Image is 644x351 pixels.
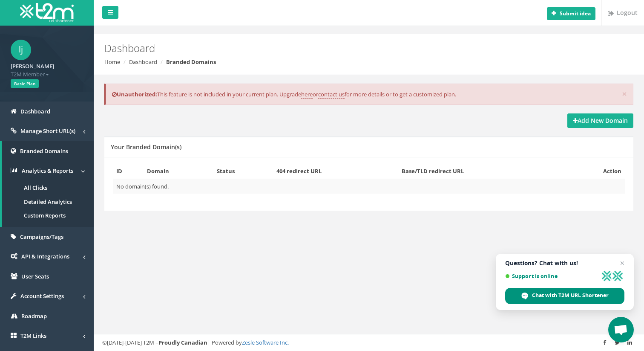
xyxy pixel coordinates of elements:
span: Analytics & Reports [22,167,73,174]
b: Submit idea [560,10,591,17]
span: User Seats [21,273,49,280]
span: lj [11,40,31,60]
div: This feature is not included in your current plan. Upgrade or for more details or to get a custom... [104,84,633,105]
th: Base/TLD redirect URL [398,164,564,179]
span: Branded Domains [20,147,68,155]
h2: Dashboard [104,43,543,54]
th: Domain [144,164,213,179]
span: Dashboard [20,107,50,115]
span: Close chat [617,258,627,268]
a: Custom Reports [2,209,94,223]
img: T2M [20,3,74,22]
a: [PERSON_NAME] T2M Member [11,60,83,78]
span: All Clicks [24,184,47,191]
a: Home [104,58,120,66]
a: Add New Domain [567,113,633,128]
div: Chat with T2M URL Shortener [505,288,624,304]
button: × [622,90,627,99]
th: Action [564,164,625,179]
span: T2M Member [11,70,83,78]
b: Unauthorized: [112,90,157,98]
th: Status [213,164,273,179]
span: Detailed Analytics [24,198,72,206]
strong: [PERSON_NAME] [11,62,54,70]
strong: Proudly Canadian [158,339,207,346]
span: Questions? Chat with us! [505,260,624,267]
span: Account Settings [20,292,64,300]
span: Chat with T2M URL Shortener [532,292,609,299]
th: ID [113,164,144,179]
span: Campaigns/Tags [20,233,63,241]
strong: Add New Domain [573,116,628,125]
th: 404 redirect URL [273,164,398,179]
strong: Branded Domains [166,58,216,66]
span: T2M Links [20,332,46,339]
h5: Your Branded Domain(s) [111,144,181,150]
a: Detailed Analytics [2,195,94,209]
div: Open chat [608,317,634,342]
a: Dashboard [129,58,157,66]
span: API & Integrations [21,252,69,260]
span: Basic Plan [11,79,39,88]
a: contact us [318,90,345,99]
span: Roadmap [21,312,47,320]
a: here [301,90,313,99]
button: Submit idea [547,7,595,20]
span: Manage Short URL(s) [20,127,75,135]
span: Support is online [505,273,598,279]
div: ©[DATE]-[DATE] T2M – | Powered by [102,339,635,347]
a: Zesle Software Inc. [242,339,289,346]
a: All Clicks [2,181,94,195]
td: No domain(s) found. [113,179,625,194]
